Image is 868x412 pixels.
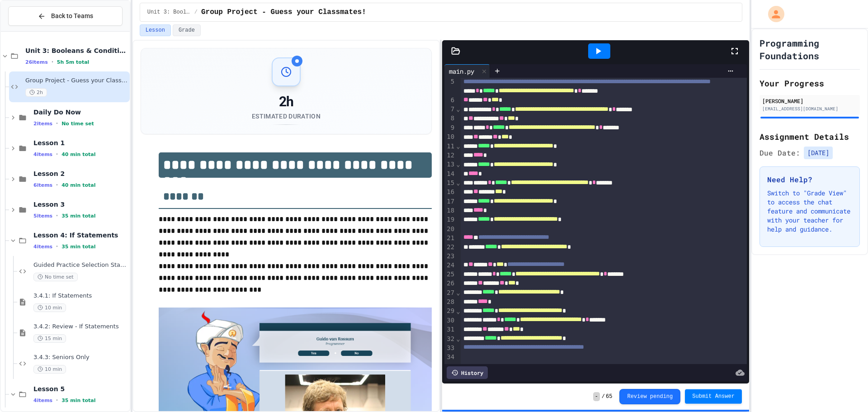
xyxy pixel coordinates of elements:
span: Group Project - Guess your Classmates! [201,7,366,18]
h2: Assignment Details [759,130,860,143]
span: 5h 5m total [57,59,90,65]
div: 19 [444,215,456,224]
span: Due Date: [759,147,800,158]
button: Review pending [619,389,680,404]
span: • [56,181,58,189]
span: 40 min total [61,152,95,157]
span: 6 items [33,182,52,188]
span: 4 items [33,152,52,157]
span: - [593,392,600,401]
div: 30 [444,316,456,325]
span: Unit 3: Booleans & Conditionals [147,9,191,16]
div: 10 [444,133,456,142]
div: 13 [444,160,456,169]
button: Back to Teams [8,6,123,26]
span: 10 min [33,303,66,312]
div: 31 [444,325,456,334]
div: 8 [444,114,456,123]
span: Group Project - Guess your Classmates! [25,77,128,85]
span: 26 items [25,59,48,65]
div: 22 [444,243,456,252]
span: 40 min total [61,182,95,188]
span: Submit Answer [692,393,735,400]
div: 21 [444,234,456,243]
span: Lesson 2 [33,170,128,178]
span: Unit 3: Booleans & Conditionals [25,47,128,55]
span: 35 min total [61,213,95,219]
span: 3.4.2: Review - If Statements [33,323,128,331]
span: Fold line [456,179,460,186]
span: Guided Practice Selection Statements [33,261,128,269]
div: 26 [444,279,456,288]
p: Switch to "Grade View" to access the chat feature and communicate with your teacher for help and ... [767,189,852,234]
div: 29 [444,307,456,316]
span: 5 items [33,213,52,219]
span: 4 items [33,398,52,403]
span: 3.4.3: Seniors Only [33,354,128,361]
div: 9 [444,123,456,133]
span: 65 [606,393,612,400]
button: Grade [173,24,201,36]
span: Lesson 4: If Statements [33,231,128,239]
div: 7 [444,105,456,114]
span: No time set [61,121,94,127]
div: [PERSON_NAME] [762,97,857,105]
div: 34 [444,353,456,362]
span: 4 items [33,244,52,250]
span: • [56,212,58,219]
span: 35 min total [61,398,95,403]
div: 16 [444,188,456,197]
h3: Need Help? [767,174,852,185]
button: Lesson [140,24,171,36]
div: 20 [444,225,456,234]
span: Fold line [456,308,460,315]
span: Fold line [456,142,460,150]
span: • [56,243,58,250]
div: 25 [444,270,456,279]
div: 17 [444,197,456,206]
h2: Your Progress [759,77,860,90]
span: 10 min [33,365,66,374]
span: Daily Do Now [33,108,128,116]
span: Back to Teams [51,11,93,21]
div: main.py [444,66,479,76]
div: 5 [444,77,456,96]
div: 24 [444,261,456,270]
span: Fold line [456,105,460,113]
div: 6 [444,96,456,105]
span: / [194,9,198,16]
span: 2 items [33,121,52,127]
span: Fold line [456,289,460,296]
span: No time set [33,273,78,281]
span: • [52,58,53,66]
div: 18 [444,206,456,215]
span: 2h [25,88,47,97]
button: Submit Answer [685,389,742,404]
span: • [56,151,58,158]
div: History [447,366,488,379]
span: Fold line [456,161,460,168]
span: • [56,120,58,127]
div: 27 [444,289,456,298]
span: 3.4.1: If Statements [33,292,128,300]
div: [EMAIL_ADDRESS][DOMAIN_NAME] [762,105,857,112]
span: Lesson 3 [33,200,128,208]
div: 28 [444,298,456,307]
h1: Programming Foundations [759,37,860,62]
span: 15 min [33,334,66,343]
span: Lesson 1 [33,139,128,147]
div: Estimated Duration [252,112,321,121]
div: 12 [444,151,456,160]
div: 2h [252,94,321,110]
span: Lesson 5 [33,385,128,393]
div: 14 [444,170,456,179]
div: 11 [444,142,456,151]
span: • [56,397,58,404]
div: My Account [759,4,787,24]
div: 15 [444,179,456,188]
div: 32 [444,335,456,344]
div: main.py [444,64,490,78]
span: / [602,393,605,400]
span: 35 min total [61,244,95,250]
span: Fold line [456,335,460,342]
